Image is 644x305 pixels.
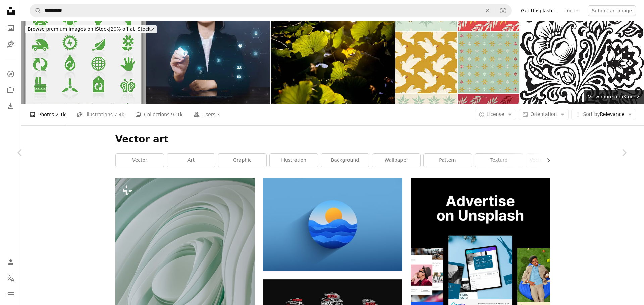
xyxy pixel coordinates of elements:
[475,154,523,167] a: texture
[517,5,560,16] a: Get Unsplash+
[321,154,369,167] a: background
[584,90,644,104] a: View more on iStock↗
[194,104,220,125] a: Users 3
[263,221,402,227] a: a paper cut of a sunset over a body of water
[372,154,420,167] a: wallpaper
[4,21,17,35] a: Photos
[218,154,266,167] a: graphic
[424,154,472,167] a: pattern
[487,111,504,117] span: License
[583,111,624,118] span: Relevance
[115,280,255,286] a: a close-up of a spiral
[30,4,41,17] button: Search Unsplash
[475,109,516,120] button: License
[116,154,164,167] a: vector
[114,111,124,118] span: 7.4k
[588,94,640,99] span: View more on iStock ↗
[526,154,574,167] a: vector background
[167,154,215,167] a: art
[21,21,161,37] a: Browse premium images on iStock|20% off at iStock↗
[21,21,146,104] img: Eco green icons
[171,111,183,118] span: 921k
[4,272,17,285] button: Language
[520,21,644,104] img: floral
[588,5,636,16] button: Submit an image
[25,25,157,33] div: 20% off at iStock ↗
[263,178,402,271] img: a paper cut of a sunset over a body of water
[4,67,17,81] a: Explore
[560,5,582,16] a: Log in
[542,154,550,167] button: scroll list to the right
[480,4,495,17] button: Clear
[271,21,395,104] img: Lotus
[395,21,520,104] img: Set of Christmas Patterns
[4,37,17,51] a: Illustrations
[146,21,270,104] img: Healthcare and technology concept with flat icons and symbols. Template design for health care bu...
[4,255,17,269] a: Log in / Sign up
[217,111,220,118] span: 3
[76,104,124,125] a: Illustrations 7.4k
[135,104,183,125] a: Collections 921k
[115,133,550,145] h1: Vector art
[530,111,557,117] span: Orientation
[4,99,17,113] a: Download History
[604,121,644,185] a: Next
[270,154,318,167] a: illustration
[28,26,110,32] span: Browse premium images on iStock |
[4,288,17,301] button: Menu
[30,4,512,17] form: Find visuals sitewide
[4,83,17,97] a: Collections
[571,109,636,120] button: Sort byRelevance
[519,109,569,120] button: Orientation
[495,4,511,17] button: Visual search
[583,111,600,117] span: Sort by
